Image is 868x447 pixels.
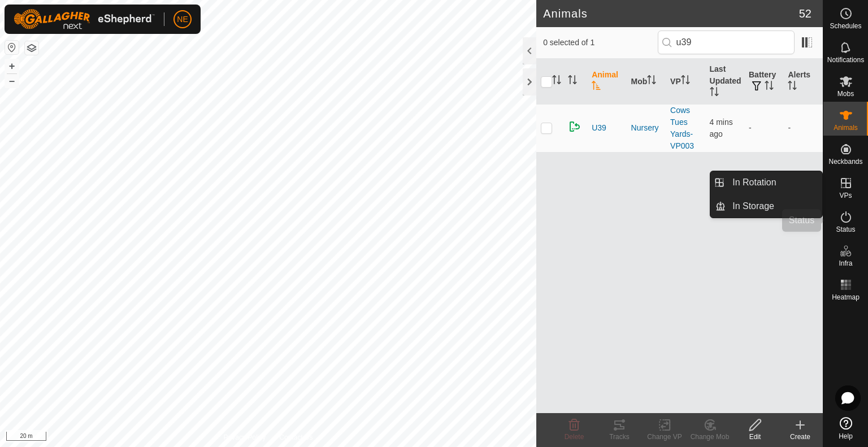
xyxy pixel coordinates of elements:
div: Edit [732,432,778,442]
p-sorticon: Activate to sort [552,77,561,86]
p-sorticon: Activate to sort [788,83,797,92]
span: U39 [592,122,606,134]
div: Change Mob [687,432,732,442]
img: Gallagher Logo [14,9,155,29]
input: Search (S) [658,31,795,54]
span: Status [836,226,855,233]
span: Mobs [837,90,854,97]
a: Help [823,413,868,444]
span: 52 [799,5,811,22]
img: returning on [568,120,581,133]
span: Schedules [830,23,861,29]
p-sorticon: Activate to sort [681,77,690,86]
h2: Animals [543,7,799,20]
span: Neckbands [828,158,862,165]
div: Create [778,432,823,442]
span: Animals [834,124,858,131]
td: - [744,104,783,152]
span: Delete [565,433,584,441]
th: Battery [744,59,783,105]
span: 26 Aug 2025, 9:10 am [710,118,733,138]
span: NE [177,14,188,25]
li: In Rotation [710,171,822,194]
button: Reset Map [5,41,19,54]
span: In Storage [732,199,774,213]
th: Last Updated [705,59,744,105]
p-sorticon: Activate to sort [568,77,577,86]
button: + [5,59,19,73]
th: Mob [627,59,666,105]
a: Privacy Policy [224,432,266,442]
p-sorticon: Activate to sort [592,83,601,92]
a: Contact Us [279,432,313,442]
div: Nursery [631,122,661,134]
p-sorticon: Activate to sort [647,77,656,86]
a: In Storage [726,195,822,218]
span: Help [839,433,853,440]
td: - [783,104,823,152]
th: VP [666,59,705,105]
a: Cows Tues Yards-VP003 [670,106,694,150]
div: Tracks [597,432,642,442]
li: In Storage [710,195,822,218]
span: In Rotation [732,176,776,189]
p-sorticon: Activate to sort [765,83,774,92]
th: Alerts [783,59,823,105]
p-sorticon: Activate to sort [710,89,719,98]
span: 0 selected of 1 [543,37,657,49]
button: Map Layers [25,41,38,55]
th: Animal [587,59,626,105]
span: VPs [839,192,852,199]
button: – [5,74,19,88]
span: Notifications [827,57,864,63]
span: Heatmap [832,294,860,301]
a: In Rotation [726,171,822,194]
span: Infra [839,260,852,267]
div: Change VP [642,432,687,442]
